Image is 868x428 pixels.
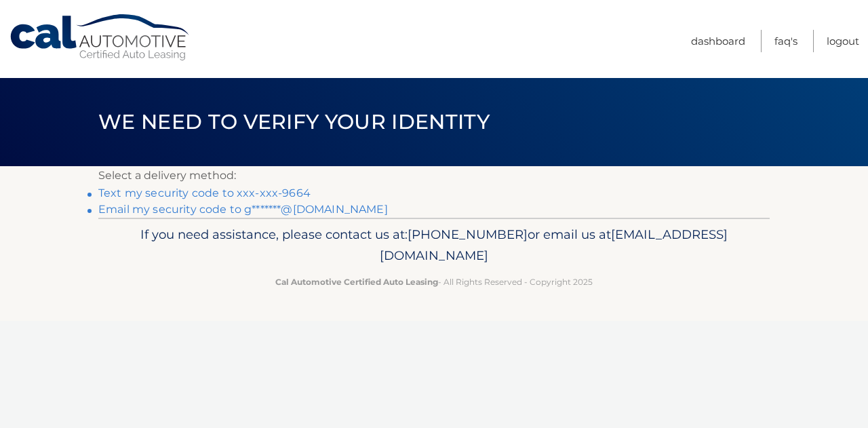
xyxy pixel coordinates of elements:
[774,30,797,52] a: FAQ's
[107,224,761,267] p: If you need assistance, please contact us at: or email us at
[98,166,770,185] p: Select a delivery method:
[98,187,311,199] a: Text my security code to xxx-xxx-9664
[408,227,528,242] span: [PHONE_NUMBER]
[827,30,859,52] a: Logout
[275,277,438,287] strong: Cal Automotive Certified Auto Leasing
[9,14,192,62] a: Cal Automotive
[691,30,745,52] a: Dashboard
[98,203,388,216] a: Email my security code to g*******@[DOMAIN_NAME]
[107,275,761,289] p: - All Rights Reserved - Copyright 2025
[98,109,490,134] span: We need to verify your identity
